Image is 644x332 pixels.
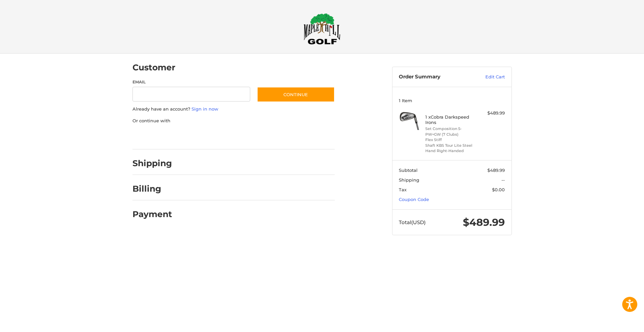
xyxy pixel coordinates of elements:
[132,62,175,73] h2: Customer
[187,131,237,143] iframe: PayPal-paylater
[471,74,505,80] a: Edit Cart
[501,177,505,183] span: --
[257,87,335,102] button: Continue
[132,118,335,124] p: Or continue with
[478,110,505,117] div: $489.99
[192,106,218,112] a: Sign in now
[487,168,505,173] span: $489.99
[425,114,477,125] h4: 1 x Cobra Darkspeed Irons
[132,158,172,169] h2: Shipping
[244,131,294,143] iframe: PayPal-venmo
[132,209,172,219] h2: Payment
[425,137,477,143] li: Flex Stiff
[132,184,172,194] h2: Billing
[425,126,477,137] li: Set Composition 5-PW+GW (7 Clubs)
[304,13,340,45] img: Maple Hill Golf
[425,143,477,148] li: Shaft KBS Tour Lite Steel
[132,106,335,113] p: Already have an account?
[399,168,418,173] span: Subtotal
[399,197,429,202] a: Coupon Code
[399,187,407,192] span: Tax
[399,219,426,225] span: Total (USD)
[399,177,419,183] span: Shipping
[399,98,505,103] h3: 1 Item
[463,216,505,228] span: $489.99
[130,131,180,143] iframe: PayPal-paypal
[589,314,644,332] iframe: Google Customer Reviews
[425,148,477,154] li: Hand Right-Handed
[399,74,471,80] h3: Order Summary
[492,187,505,192] span: $0.00
[132,79,251,85] label: Email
